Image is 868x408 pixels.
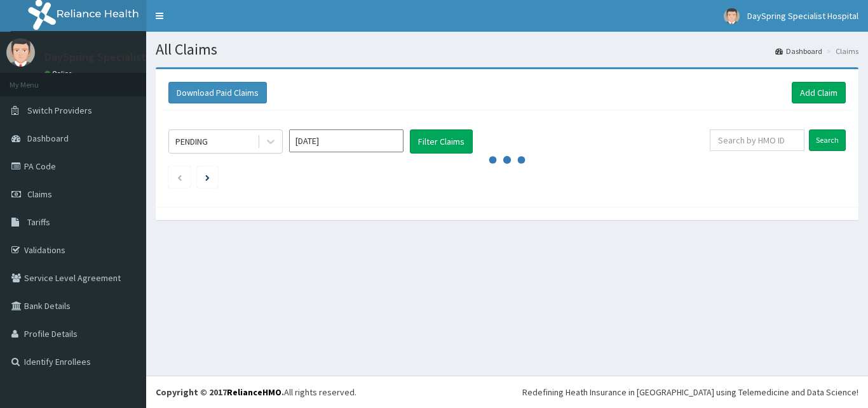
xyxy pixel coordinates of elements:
div: Redefining Heath Insurance in [GEOGRAPHIC_DATA] using Telemedicine and Data Science! [522,386,858,398]
h1: All Claims [156,41,858,58]
span: Switch Providers [27,105,92,116]
button: Download Paid Claims [168,82,267,103]
span: Tariffs [27,216,50,228]
input: Select Month and Year [289,129,403,152]
a: Add Claim [792,82,846,103]
li: Claims [824,46,858,56]
p: DaySpring Specialist Hospital [44,51,191,63]
a: Previous page [177,171,182,183]
span: DaySpring Specialist Hospital [747,10,858,22]
img: User Image [724,8,740,24]
svg: audio-loading [488,141,526,179]
img: User Image [6,38,35,67]
a: RelianceHMO [227,386,281,398]
span: Dashboard [27,133,69,144]
footer: All rights reserved. [146,376,868,408]
button: Filter Claims [410,129,473,154]
span: Claims [27,188,52,200]
div: PENDING [175,135,208,148]
a: Next page [205,171,210,183]
a: Online [44,69,75,78]
input: Search by HMO ID [710,129,804,151]
a: Dashboard [775,46,822,56]
input: Search [809,129,846,151]
strong: Copyright © 2017 . [156,386,284,398]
